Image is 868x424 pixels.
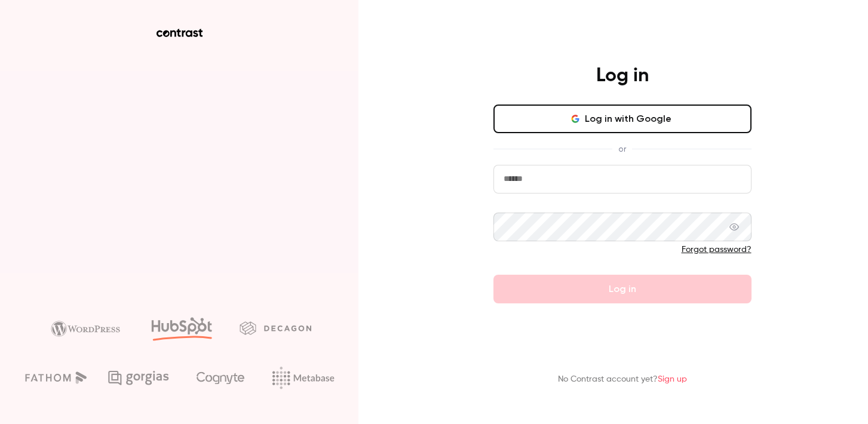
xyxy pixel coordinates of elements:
p: No Contrast account yet? [558,373,687,386]
a: Sign up [658,375,687,383]
a: Forgot password? [682,245,752,254]
span: or [612,143,632,155]
button: Log in with Google [493,105,752,133]
img: decagon [240,321,311,334]
h4: Log in [596,64,649,88]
